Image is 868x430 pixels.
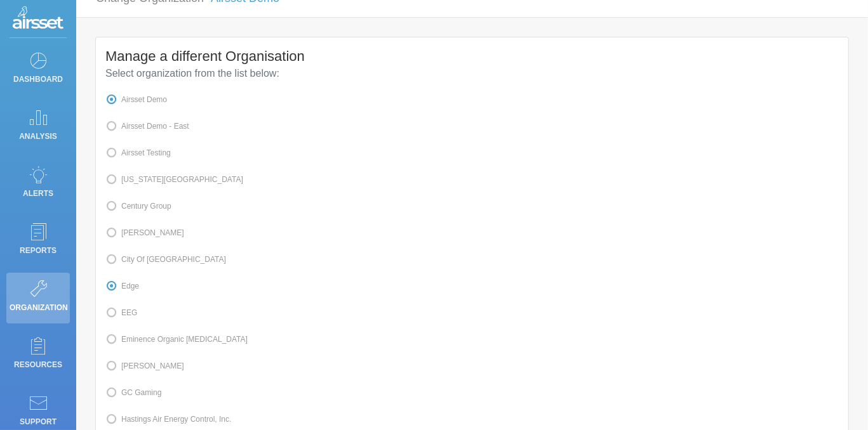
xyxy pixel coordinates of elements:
[6,330,70,381] a: Resources
[105,331,248,348] label: Eminence Organic [MEDICAL_DATA]
[105,384,161,401] label: GC Gaming
[105,118,189,134] label: Airsset Demo - East
[105,251,226,268] label: City of [GEOGRAPHIC_DATA]
[10,184,67,203] p: Alerts
[10,127,67,146] p: Analysis
[105,47,839,66] h4: Manage a different Organisation
[105,198,171,214] label: Century Group
[105,91,167,108] label: Airsset Demo
[10,298,67,317] p: Organization
[6,159,70,209] a: Alerts
[105,278,139,294] label: Edge
[105,66,839,81] p: Select organization from the list below:
[105,304,137,321] label: EEG
[13,6,63,32] img: Logo
[105,225,184,241] label: [PERSON_NAME]
[6,273,70,323] a: Organization
[10,70,67,89] p: Dashboard
[105,145,171,161] label: Airsset Testing
[6,101,70,152] a: Analysis
[10,355,67,374] p: Resources
[6,216,70,266] a: Reports
[10,241,67,260] p: Reports
[105,358,184,374] label: [PERSON_NAME]
[6,44,70,95] a: Dashboard
[105,411,231,427] label: Hastings Air Energy Control, Inc.
[105,171,243,188] label: [US_STATE][GEOGRAPHIC_DATA]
